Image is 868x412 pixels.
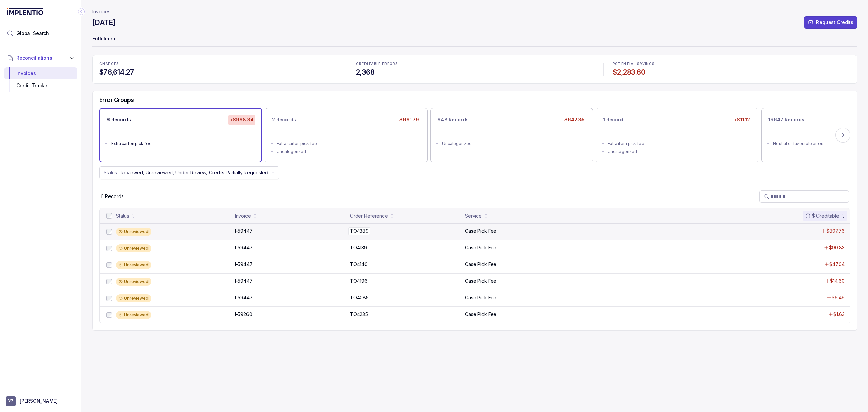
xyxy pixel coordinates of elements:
p: 6 Records [106,116,131,123]
div: Unreviewed [116,244,151,252]
h4: $76,614.27 [99,68,337,77]
div: Remaining page entries [101,193,124,200]
p: Case Pick Fee [465,244,496,251]
p: Reviewed, Unreviewed, Under Review, Credits Partially Requested [121,169,268,176]
div: Invoice [235,212,251,219]
p: +$642.35 [560,115,586,125]
div: Uncategorized [442,140,585,147]
p: I-59447 [235,261,253,268]
div: $ Creditable [805,212,839,219]
p: I-59447 [235,294,253,301]
input: checkbox-checkbox [106,262,112,268]
button: Status:Reviewed, Unreviewed, Under Review, Credits Partially Requested [99,166,279,179]
p: 6 Records [101,193,124,200]
div: Invoices [9,67,72,79]
div: Credit Tracker [9,79,72,92]
div: Unreviewed [116,228,151,236]
p: $1.63 [833,311,845,318]
p: TO4389 [348,227,370,235]
div: Unreviewed [116,294,151,302]
input: checkbox-checkbox [106,312,112,318]
p: $90.83 [829,244,845,251]
div: Extra carton pick fee [277,140,420,147]
p: CREDITABLE ERRORS [356,62,594,66]
p: I-59260 [235,311,252,318]
div: Extra carton pick fee [111,140,254,147]
p: POTENTIAL SAVINGS [613,62,850,66]
p: [PERSON_NAME] [20,398,58,405]
div: Unreviewed [116,311,151,319]
input: checkbox-checkbox [106,296,112,301]
p: 1 Record [603,116,623,123]
p: TO4235 [350,311,368,318]
button: Reconciliations [4,51,77,65]
p: Status: [104,169,118,176]
div: Unreviewed [116,278,151,286]
input: checkbox-checkbox [106,229,112,235]
div: Collapse Icon [77,7,85,16]
p: +$661.79 [395,115,420,125]
h4: [DATE] [92,18,115,27]
div: Uncategorized [608,148,751,155]
p: I-59447 [235,244,253,251]
div: Unreviewed [116,261,151,269]
button: Request Credits [804,16,857,29]
p: CHARGES [99,62,337,66]
div: Reconciliations [4,66,77,93]
span: Reconciliations [16,55,52,61]
p: TO4196 [350,278,368,284]
p: 648 Records [437,116,468,123]
div: Service [465,212,482,219]
p: I-59447 [235,278,253,284]
p: $807.76 [826,228,845,235]
p: Request Credits [816,19,853,26]
p: Case Pick Fee [465,311,496,318]
p: TO4139 [350,244,367,251]
h4: $2,283.60 [613,68,850,77]
p: TO4085 [350,294,369,301]
p: TO4140 [350,261,368,268]
p: 19647 Records [768,116,804,123]
input: checkbox-checkbox [106,279,112,284]
h5: Error Groups [99,96,134,104]
div: Uncategorized [277,148,420,155]
p: Case Pick Fee [465,228,496,235]
p: Case Pick Fee [465,261,496,268]
input: checkbox-checkbox [106,246,112,251]
p: $6.49 [832,294,845,301]
h4: 2,368 [356,68,594,77]
p: 2 Records [272,116,296,123]
p: Fulfillment [92,33,857,46]
p: Case Pick Fee [465,294,496,301]
span: User initials [6,396,16,406]
p: Case Pick Fee [465,278,496,284]
p: $47.04 [829,261,845,268]
nav: breadcrumb [92,8,111,15]
p: +$968.34 [228,115,255,125]
p: I-59447 [235,228,253,235]
p: $14.60 [830,278,845,284]
p: +$11.12 [732,115,751,125]
span: Global Search [16,30,49,37]
input: checkbox-checkbox [106,213,112,219]
div: Order Reference [350,212,388,219]
button: User initials[PERSON_NAME] [6,396,75,406]
a: Invoices [92,8,111,15]
div: Extra item pick fee [608,140,751,147]
div: Status [116,212,129,219]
